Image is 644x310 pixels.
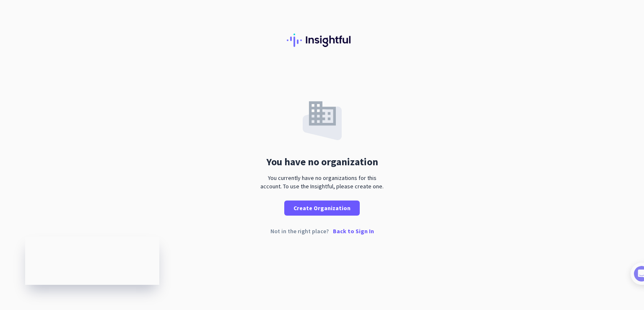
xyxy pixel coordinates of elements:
span: Create Organization [293,204,351,212]
div: You currently have no organizations for this account. To use the Insightful, please create one. [257,174,387,190]
button: Create Organization [284,201,360,216]
iframe: Insightful Status [25,237,159,285]
img: Insightful [287,34,357,47]
div: You have no organization [266,157,378,167]
p: Back to Sign In [333,228,374,234]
